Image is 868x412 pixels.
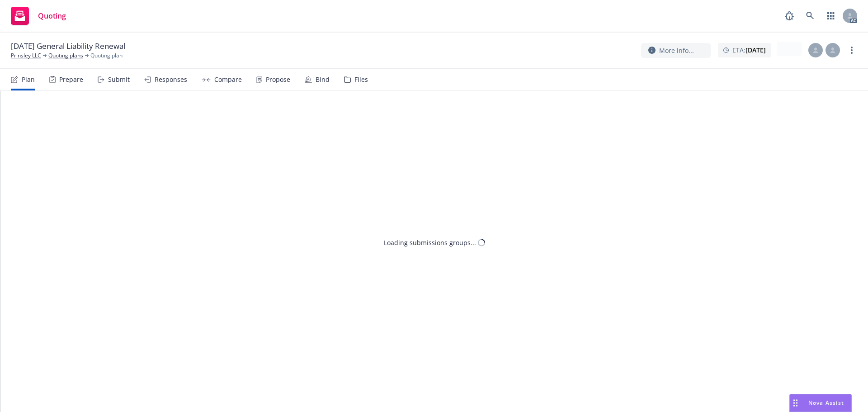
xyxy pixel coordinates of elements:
span: Nova Assist [808,399,844,407]
span: [DATE] General Liability Renewal [11,41,125,52]
div: Compare [214,76,242,83]
div: Propose [266,76,290,83]
button: Nova Assist [789,394,852,412]
div: Submit [108,76,130,83]
span: Quoting plan [90,52,123,60]
div: Prepare [59,76,83,83]
button: More info... [641,43,711,58]
strong: [DATE] [745,46,766,54]
a: Quoting [7,3,70,28]
div: Plan [22,76,35,83]
div: Loading submissions groups... [384,238,476,247]
a: Quoting plans [48,52,83,60]
a: Prinsley LLC [11,52,41,60]
div: Bind [316,76,330,83]
div: Drag to move [790,394,801,412]
span: More info... [659,46,694,55]
div: Files [354,76,368,83]
a: more [846,45,857,56]
a: Search [801,7,819,25]
a: Report a Bug [780,7,798,25]
span: ETA : [732,45,766,55]
a: Switch app [822,7,840,25]
div: Responses [155,76,187,83]
span: Quoting [38,12,66,19]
